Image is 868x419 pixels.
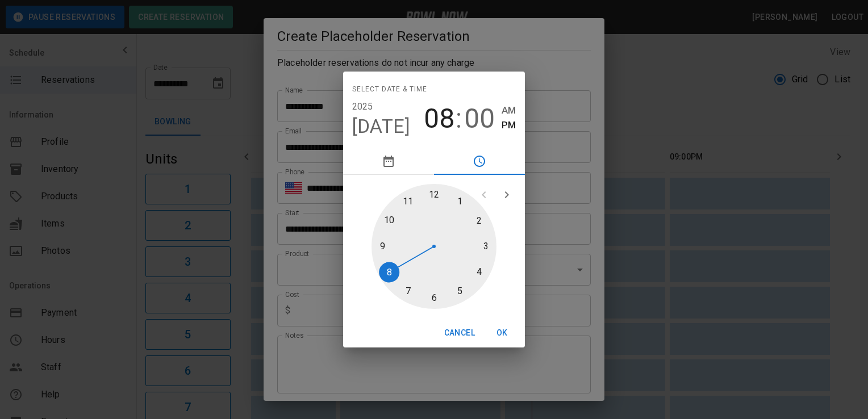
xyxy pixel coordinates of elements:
[440,322,479,343] button: Cancel
[484,322,520,343] button: OK
[456,103,462,135] span: :
[502,103,516,118] button: AM
[502,118,516,133] button: PM
[352,99,373,115] button: 2025
[495,183,518,206] button: open next view
[352,115,411,139] button: [DATE]
[464,103,495,135] button: 00
[434,148,525,175] button: pick time
[343,148,434,175] button: pick date
[352,81,427,99] span: Select date & time
[424,103,454,135] button: 08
